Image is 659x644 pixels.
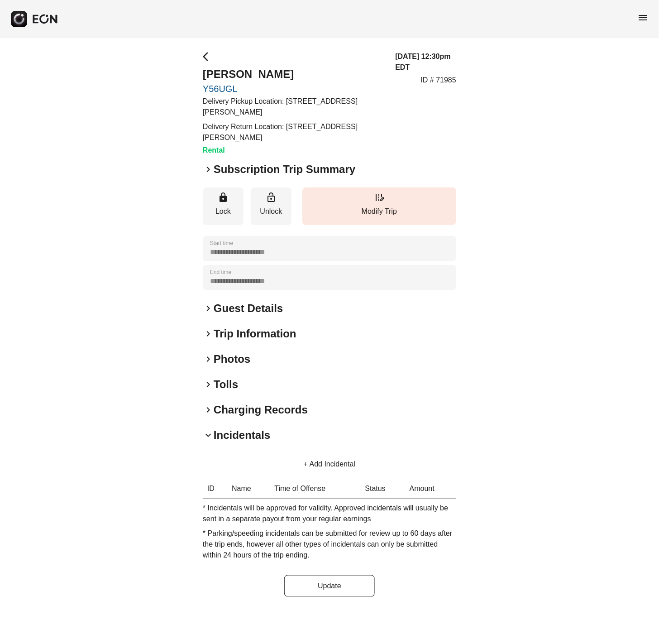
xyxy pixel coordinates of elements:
p: * Incidentals will be approved for validity. Approved incidentals will usually be sent in a separ... [203,503,456,524]
th: Time of Offense [270,479,361,499]
h2: Incidentals [214,428,270,442]
th: ID [203,479,227,499]
span: lock [218,192,229,203]
span: keyboard_arrow_down [203,430,214,441]
h2: Subscription Trip Summary [214,162,355,177]
span: arrow_back_ios [203,51,214,62]
h2: Charging Records [214,403,308,417]
th: Name [227,479,270,499]
span: keyboard_arrow_right [203,303,214,314]
button: Unlock [251,187,291,225]
p: Delivery Pickup Location: [STREET_ADDRESS][PERSON_NAME] [203,96,384,118]
span: keyboard_arrow_right [203,404,214,415]
span: keyboard_arrow_right [203,164,214,175]
h2: Trip Information [214,327,296,341]
span: keyboard_arrow_right [203,354,214,365]
h2: [PERSON_NAME] [203,67,384,82]
p: Unlock [255,206,287,217]
button: + Add Incidental [293,453,366,475]
span: edit_road [374,192,385,203]
span: menu [637,12,648,23]
p: ID # 71985 [421,75,456,86]
h2: Guest Details [214,301,283,316]
h3: [DATE] 12:30pm EDT [395,51,456,73]
h2: Photos [214,352,250,366]
p: Delivery Return Location: [STREET_ADDRESS][PERSON_NAME] [203,121,384,143]
h3: Rental [203,145,384,156]
p: * Parking/speeding incidentals can be submitted for review up to 60 days after the trip ends, how... [203,528,456,561]
th: Amount [405,479,456,499]
th: Status [361,479,405,499]
p: Lock [207,206,239,217]
button: Update [284,575,375,597]
p: Modify Trip [307,206,452,217]
span: lock_open [266,192,277,203]
h2: Tolls [214,377,238,392]
button: Lock [203,187,244,225]
span: keyboard_arrow_right [203,379,214,390]
a: Y56UGL [203,83,384,94]
button: Modify Trip [302,187,456,225]
span: keyboard_arrow_right [203,328,214,339]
